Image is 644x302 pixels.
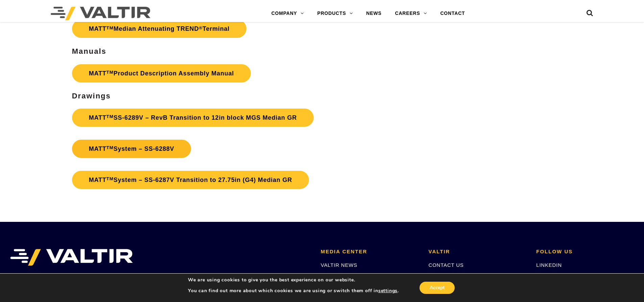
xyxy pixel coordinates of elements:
a: MATTTMSS-6289V – RevB Transition to 12in block MGS Median GR [72,109,314,127]
a: CAREERS [388,7,434,20]
a: CONTACT US [429,262,464,268]
sup: TM [106,145,114,150]
button: settings [378,288,398,294]
img: VALTIR [10,249,133,266]
a: CONTACT [433,7,472,20]
button: Accept [420,282,455,294]
a: MATTTMMedian Attenuating TREND®Terminal [72,20,246,38]
strong: Manuals [72,47,106,55]
a: NEWS [359,7,388,20]
sup: TM [106,70,114,75]
sup: TM [106,176,114,181]
h2: MEDIA CENTER [321,249,419,255]
a: MATTTMSystem – SS-6287V Transition to 27.75in (G4) Median GR [72,171,309,189]
sup: ® [199,25,202,30]
img: Valtir [51,7,150,20]
p: You can find out more about which cookies we are using or switch them off in . [188,288,399,294]
sup: TM [106,25,114,30]
h2: VALTIR [429,249,526,255]
h2: FOLLOW US [536,249,634,255]
a: MATTTMProduct Description Assembly Manual [72,64,251,83]
sup: TM [106,114,114,119]
strong: Drawings [72,92,111,100]
a: PRODUCTS [311,7,360,20]
p: We are using cookies to give you the best experience on our website. [188,277,399,283]
a: VALTIR NEWS [321,262,357,268]
a: MATTTMSystem – SS-6288V [72,140,191,158]
a: LINKEDIN [536,262,562,268]
a: COMPANY [265,7,311,20]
